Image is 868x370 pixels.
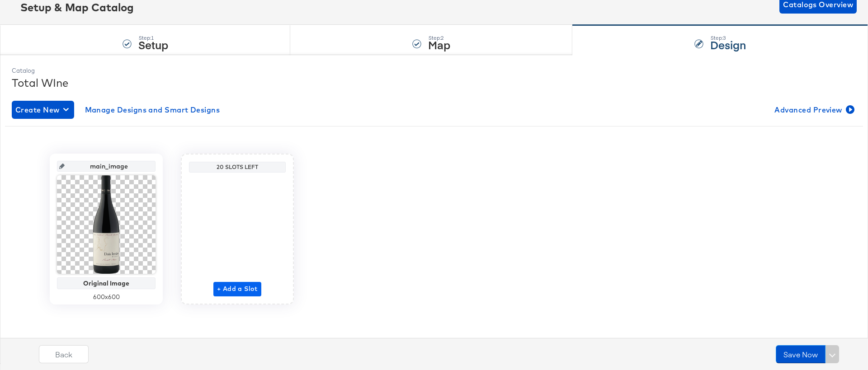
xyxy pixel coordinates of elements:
div: Step: 2 [428,35,450,41]
span: Manage Designs and Smart Designs [85,103,220,116]
span: Advanced Preview [774,103,853,116]
div: Step: 1 [138,35,168,41]
button: + Add a Slot [213,282,261,296]
strong: Setup [138,37,168,52]
div: Original Image [59,280,153,287]
button: Back [39,345,89,363]
div: Step: 3 [710,35,746,41]
button: Create New [12,101,74,119]
span: + Add a Slot [217,283,258,295]
div: 20 Slots Left [191,164,283,171]
button: Save Now [776,345,826,363]
div: 600 x 600 [57,293,156,301]
span: Create New [15,103,71,116]
button: Manage Designs and Smart Designs [81,101,224,119]
button: Advanced Preview [771,101,856,119]
div: Catalog [12,66,856,75]
div: Total WIne [12,75,856,90]
strong: Map [428,37,450,52]
strong: Design [710,37,746,52]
